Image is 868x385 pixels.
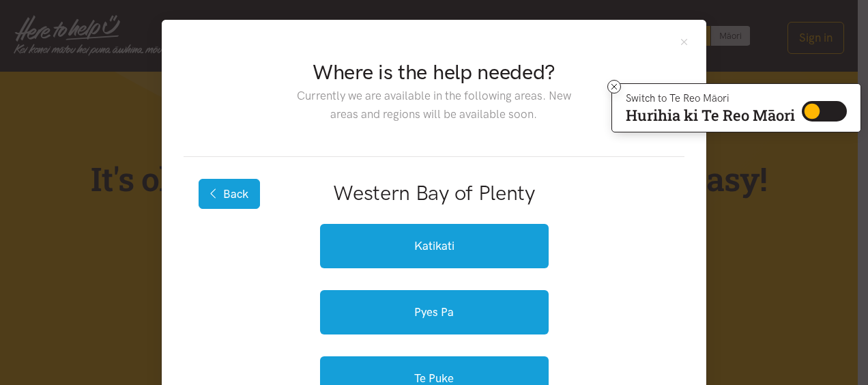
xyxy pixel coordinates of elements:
[205,179,663,208] h2: Western Bay of Plenty
[286,58,581,87] h2: Where is the help needed?
[626,109,795,122] p: Hurihia ki Te Reo Māori
[320,224,549,268] a: Katikati
[626,94,795,102] p: Switch to Te Reo Māori
[320,290,549,334] a: Pyes Pa
[678,36,690,48] button: Close
[286,87,581,124] p: Currently we are available in the following areas. New areas and regions will be available soon.
[199,179,260,209] button: Back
